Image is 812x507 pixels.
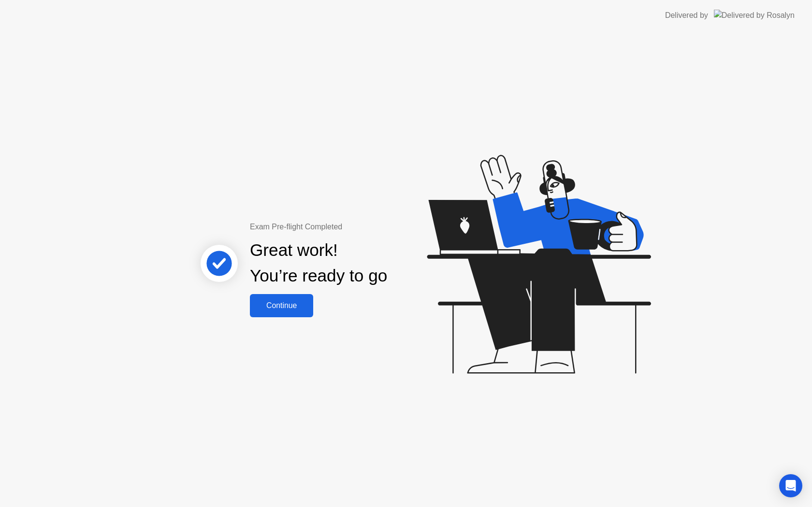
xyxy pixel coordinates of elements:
[253,301,310,310] div: Continue
[250,221,449,233] div: Exam Pre-flight Completed
[665,10,708,21] div: Delivered by
[250,294,313,317] button: Continue
[779,474,802,497] div: Open Intercom Messenger
[714,10,795,21] img: Delivered by Rosalyn
[250,238,387,289] div: Great work! You’re ready to go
